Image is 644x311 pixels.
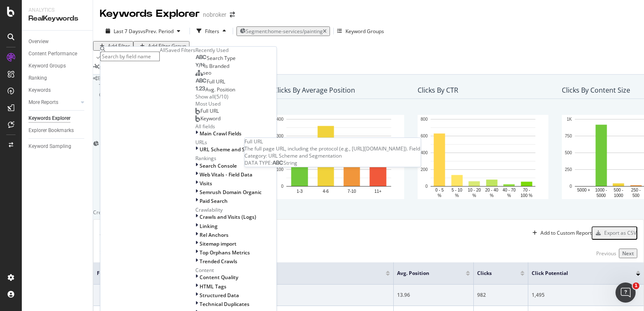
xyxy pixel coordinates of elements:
[29,74,87,83] a: Ranking
[200,171,252,178] span: Web Vitals - Field Data
[614,193,623,198] text: 1000
[100,52,160,61] input: Search by field name
[529,226,592,240] button: Add to Custom Report
[114,28,140,35] span: Last 7 Days
[421,150,428,155] text: 400
[425,184,428,189] text: 0
[29,49,87,58] a: Content Performance
[421,117,428,122] text: 800
[477,291,525,299] div: 982
[29,86,87,95] a: Keywords
[490,193,493,198] text: %
[619,249,637,258] button: Next
[195,139,276,146] div: URLs
[592,226,637,240] button: Export as CSV
[29,7,86,14] div: Analytics
[276,117,283,122] text: 400
[205,86,235,93] span: Avg. Position
[29,142,87,151] a: Keyword Sampling
[485,188,499,192] text: 20 - 40
[337,24,384,38] button: Keyword Groups
[29,114,70,123] div: Keywords Explorer
[200,292,239,299] span: Structured Data
[29,142,71,151] div: Keyword Sampling
[348,189,356,193] text: 7-10
[421,167,428,172] text: 200
[99,82,117,206] div: Top Charts
[215,93,229,101] div: ( 5 / 10 )
[438,193,441,198] text: %
[205,28,219,35] div: Filters
[200,189,262,196] span: Semrush Domain Organic
[374,189,382,193] text: 11+
[276,167,283,172] text: 100
[93,206,145,219] div: Create
[521,193,532,198] text: 100 %
[604,229,636,236] div: Export as CSV
[276,134,283,138] text: 300
[195,47,276,54] div: Recently Used
[207,55,236,62] span: Search Type
[100,27,186,35] button: Last 7 DaysvsPrev. Period
[193,24,229,38] button: Filters
[203,10,226,19] div: nobroker
[577,188,590,192] text: 5000 +
[283,159,297,166] span: String
[200,258,237,265] span: Trended Crawls
[200,146,276,153] span: URL Scheme and Segmentation
[273,115,404,199] svg: A chart.
[29,126,87,135] a: Explorer Bookmarks
[93,51,117,64] button: Apply
[207,78,225,86] span: Full URL
[200,283,226,290] span: HTML Tags
[473,193,476,198] text: %
[29,98,58,107] div: More Reports
[230,12,235,18] div: arrow-right-arrow-left
[99,64,165,74] div: Data crossed with the Crawl
[565,150,572,155] text: 500
[29,74,47,83] div: Ranking
[468,188,481,192] text: 10 - 20
[418,115,548,199] svg: A chart.
[200,162,237,169] span: Search Console
[29,86,51,95] div: Keywords
[29,49,77,58] div: Content Performance
[195,267,276,274] div: Content
[596,250,616,257] div: Previous
[98,75,114,82] span: By URL
[195,123,276,130] div: All fields
[567,117,572,122] text: 1K
[418,86,458,94] div: Clicks By CTR
[200,223,218,230] span: Linking
[29,114,87,123] a: Keywords Explorer
[622,250,634,257] div: Next
[29,37,87,46] a: Overview
[569,184,572,189] text: 0
[246,28,323,35] span: Segment: home-services/painting
[166,47,195,54] div: Saved Filters
[281,184,283,189] text: 0
[160,47,166,54] div: All
[204,63,229,70] span: Is Branded
[29,14,86,23] div: RealKeywords
[200,249,250,256] span: Top Orphans Metrics
[477,270,508,277] span: Clicks
[148,42,186,49] div: Add Filter Group
[203,70,211,77] span: seo
[452,188,462,192] text: 5 - 10
[323,189,329,193] text: 4-6
[29,98,78,107] a: More Reports
[345,28,384,35] div: Keyword Groups
[597,193,606,198] text: 5000
[532,291,640,299] div: 1,495
[133,41,190,51] button: Add Filter Group
[100,7,200,21] div: Keywords Explorer
[273,86,355,94] div: Clicks By Average Position
[244,138,421,145] div: Full URL
[29,126,74,135] div: Explorer Bookmarks
[455,193,459,198] text: %
[195,101,276,108] div: Most Used
[200,240,236,247] span: Sitemap import
[195,93,215,101] div: Show all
